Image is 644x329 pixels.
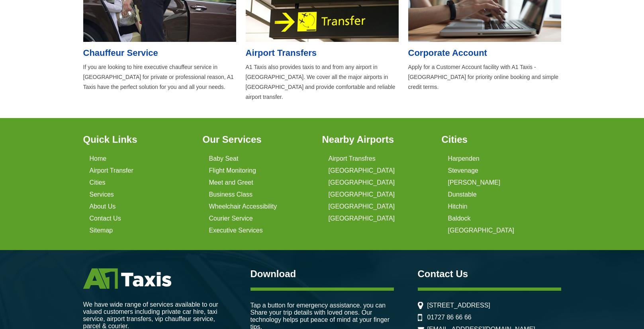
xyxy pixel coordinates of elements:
[418,302,561,309] li: [STREET_ADDRESS]
[408,62,561,92] p: Apply for a Customer Account facility with A1 Taxis - [GEOGRAPHIC_DATA] for priority online booki...
[90,215,121,222] a: Contact Us
[448,215,471,222] a: Baldock
[322,134,432,145] h3: Nearby Airports
[329,203,395,210] a: [GEOGRAPHIC_DATA]
[418,268,561,280] h3: Contact Us
[427,314,472,321] a: 01727 86 66 66
[329,179,395,186] a: [GEOGRAPHIC_DATA]
[448,203,468,210] a: Hitchin
[83,48,158,58] a: Chauffeur Service
[448,227,515,234] a: [GEOGRAPHIC_DATA]
[209,179,253,186] a: Meet and Greet
[251,268,394,280] h3: Download
[246,48,317,58] a: Airport Transfers
[90,179,106,186] a: Cities
[448,167,479,174] a: Stevenage
[209,155,239,162] a: Baby Seat
[448,155,480,162] a: Harpenden
[209,203,277,210] a: Wheelchair Accessibility
[203,134,313,145] h3: Our Services
[83,134,193,145] h3: Quick Links
[329,215,395,222] a: [GEOGRAPHIC_DATA]
[448,179,501,186] a: [PERSON_NAME]
[246,62,399,102] p: A1 Taxis also provides taxis to and from any airport in [GEOGRAPHIC_DATA]. We cover all the major...
[90,167,133,174] a: Airport Transfer
[209,167,256,174] a: Flight Monitoring
[442,134,552,145] h3: Cities
[90,227,113,234] a: Sitemap
[83,62,236,92] p: If you are looking to hire executive chauffeur service in [GEOGRAPHIC_DATA] for private or profes...
[90,155,107,162] a: Home
[329,155,376,162] a: Airport Transfres
[448,191,477,198] a: Dunstable
[90,191,114,198] a: Services
[209,227,263,234] a: Executive Services
[329,191,395,198] a: [GEOGRAPHIC_DATA]
[90,203,116,210] a: About Us
[329,167,395,174] a: [GEOGRAPHIC_DATA]
[209,215,253,222] a: Courier Service
[83,268,171,289] img: A1 Taxis St Albans
[209,191,253,198] a: Business Class
[408,48,487,58] a: Corporate Account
